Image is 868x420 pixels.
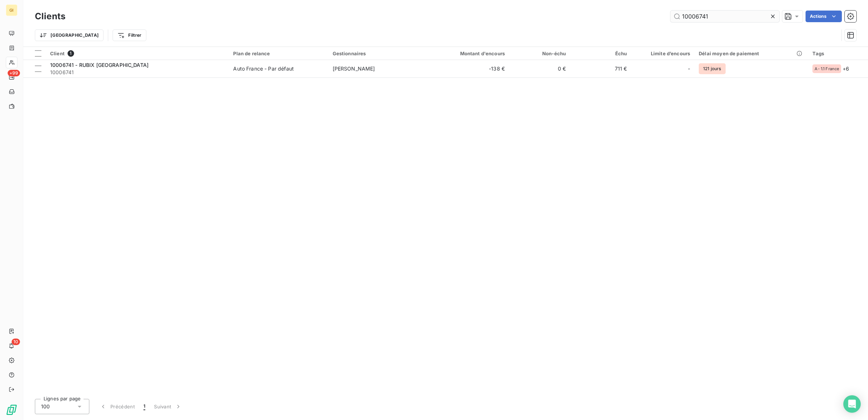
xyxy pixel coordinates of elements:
[427,60,509,77] td: -138 €
[636,51,690,56] div: Limite d’encours
[6,4,17,16] div: GI
[50,62,149,68] span: 10006741 - RUBIX [GEOGRAPHIC_DATA]
[50,69,224,76] span: 10006741
[575,51,627,56] div: Échu
[514,51,566,56] div: Non-échu
[6,404,17,416] img: Logo LeanPay
[95,399,139,414] button: Précédent
[699,51,804,56] div: Délai moyen de paiement
[233,65,294,72] div: Auto France - Par défaut
[41,403,50,410] span: 100
[670,11,779,22] input: Rechercher
[815,67,839,71] span: A- 1.1 France
[812,51,864,56] div: Tags
[688,65,690,72] span: -
[509,60,570,77] td: 0 €
[843,395,861,413] div: Open Intercom Messenger
[35,29,104,41] button: [GEOGRAPHIC_DATA]
[333,65,375,72] span: [PERSON_NAME]
[50,51,65,56] span: Client
[35,10,65,23] h3: Clients
[570,60,631,77] td: 711 €
[432,51,505,56] div: Montant d'encours
[150,399,186,414] button: Suivant
[8,70,20,76] span: +99
[233,51,324,56] div: Plan de relance
[333,51,423,56] div: Gestionnaires
[113,29,146,41] button: Filtrer
[68,50,74,57] span: 1
[699,63,725,74] span: 121 jours
[12,339,20,345] span: 10
[806,11,842,22] button: Actions
[143,403,145,410] span: 1
[843,65,849,72] span: + 6
[139,399,150,414] button: 1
